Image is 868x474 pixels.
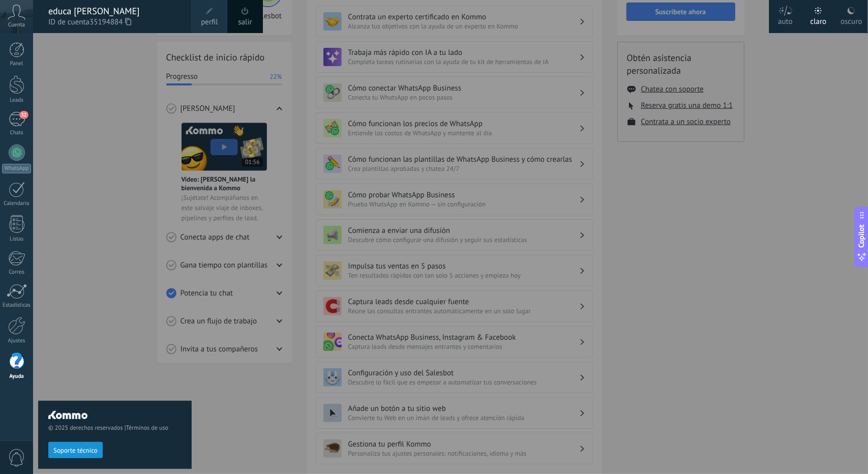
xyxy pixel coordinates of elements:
[2,302,32,309] div: Estadísticas
[201,17,218,28] span: perfil
[19,111,28,119] span: 32
[2,61,32,67] div: Panel
[2,373,32,380] div: Ayuda
[53,447,98,454] span: Soporte técnico
[2,269,32,276] div: Correo
[841,7,862,33] div: oscuro
[2,200,32,207] div: Calendario
[2,338,32,344] div: Ajustes
[48,6,182,17] div: educa [PERSON_NAME]
[48,446,103,454] a: Soporte técnico
[238,17,252,28] a: salir
[778,7,793,33] div: auto
[48,424,182,432] span: © 2025 derechos reservados |
[2,236,32,243] div: Listas
[2,130,32,136] div: Chats
[811,7,827,33] div: claro
[857,225,867,248] span: Copilot
[48,17,182,28] span: ID de cuenta
[8,22,25,28] span: Cuenta
[2,164,31,173] div: WhatsApp
[126,424,168,432] a: Términos de uso
[89,17,131,28] span: 35194884
[48,442,103,458] button: Soporte técnico
[2,97,32,104] div: Leads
